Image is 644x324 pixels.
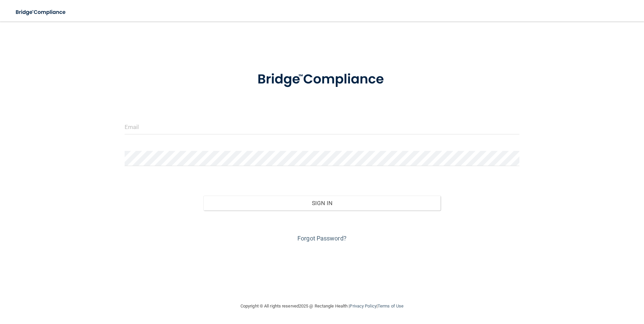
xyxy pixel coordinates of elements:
input: Email [125,119,520,134]
a: Forgot Password? [297,235,347,242]
div: Copyright © All rights reserved 2025 @ Rectangle Health | | [199,295,445,317]
a: Terms of Use [378,303,404,309]
a: Privacy Policy [350,303,376,309]
img: bridge_compliance_login_screen.278c3ca4.svg [244,62,400,97]
img: bridge_compliance_login_screen.278c3ca4.svg [10,5,72,19]
button: Sign In [203,196,441,210]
